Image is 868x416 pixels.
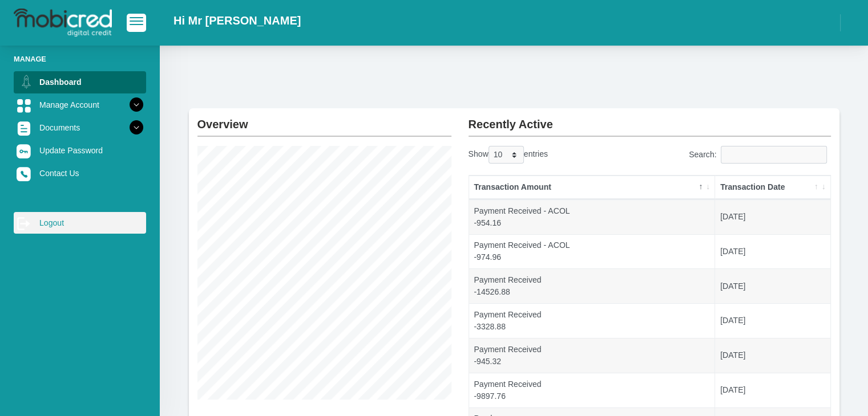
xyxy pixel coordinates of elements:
th: Transaction Amount: activate to sort column descending [469,176,716,199]
h2: Recently Active [469,108,831,131]
td: [DATE] [715,199,830,234]
input: Search: [721,146,827,164]
a: Dashboard [14,71,146,93]
img: logo-mobicred.svg [14,9,112,37]
a: Documents [14,117,146,138]
td: Payment Received -14526.88 [469,268,716,303]
li: Manage [14,54,146,64]
td: [DATE] [715,338,830,373]
td: [DATE] [715,268,830,303]
a: Manage Account [14,94,146,116]
a: Update Password [14,140,146,161]
a: Logout [14,212,146,234]
td: Payment Received -945.32 [469,338,716,373]
select: Showentries [488,146,524,164]
td: [DATE] [715,303,830,338]
td: [DATE] [715,234,830,269]
a: Contact Us [14,162,146,184]
td: Payment Received - ACOL -954.16 [469,199,716,234]
label: Show entries [469,146,548,164]
h2: Overview [197,108,451,131]
td: Payment Received -3328.88 [469,303,716,338]
label: Search: [689,146,831,164]
h2: Hi Mr [PERSON_NAME] [173,14,301,27]
td: Payment Received - ACOL -974.96 [469,234,716,269]
th: Transaction Date: activate to sort column ascending [715,176,830,199]
td: [DATE] [715,373,830,407]
td: Payment Received -9897.76 [469,373,716,407]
